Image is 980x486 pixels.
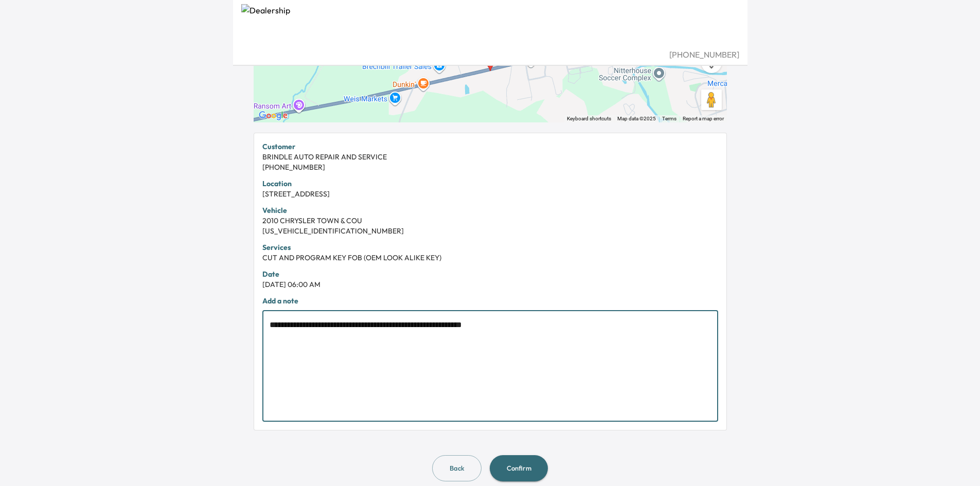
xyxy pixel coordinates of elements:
[241,48,739,61] div: [PHONE_NUMBER]
[262,279,718,290] div: [DATE] 06:00 AM
[262,206,287,215] strong: Vehicle
[256,109,290,122] img: Google
[262,296,298,305] strong: Add a note
[262,162,718,172] div: [PHONE_NUMBER]
[432,455,482,481] button: Back
[683,116,724,121] a: Report a map error
[256,109,290,122] a: Open this area in Google Maps (opens a new window)
[262,142,295,151] strong: Customer
[262,226,718,236] div: [US_VEHICLE_IDENTIFICATION_NUMBER]
[262,253,718,263] div: CUT AND PROGRAM KEY FOB (OEM LOOK ALIKE KEY)
[262,243,291,252] strong: Services
[262,179,292,188] strong: Location
[490,455,548,481] button: Confirm
[701,89,722,110] button: Drag Pegman onto the map to open Street View
[262,152,718,162] div: BRINDLE AUTO REPAIR AND SERVICE
[617,116,656,121] span: Map data ©2025
[241,4,739,48] img: Dealership
[262,189,718,199] div: [STREET_ADDRESS]
[262,215,718,226] div: 2010 CHRYSLER TOWN & COU
[567,115,611,122] button: Keyboard shortcuts
[662,116,676,121] a: Terms (opens in new tab)
[262,269,279,279] strong: Date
